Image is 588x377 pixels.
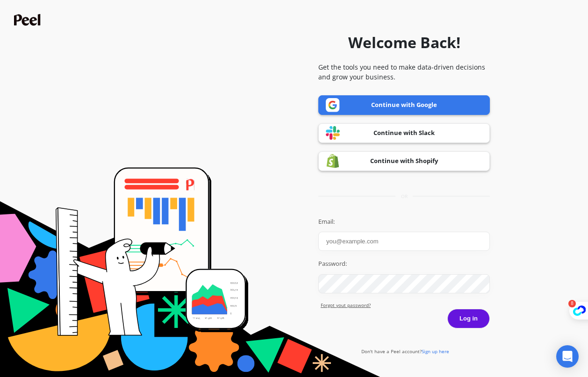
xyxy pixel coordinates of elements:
a: Continue with Google [318,95,490,115]
a: Continue with Shopify [318,151,490,171]
div: Open Intercom Messenger [556,345,579,368]
img: Google logo [326,98,340,112]
label: Password: [318,259,490,269]
span: Sign up here [422,348,449,355]
input: you@example.com [318,232,490,251]
img: Slack logo [326,126,340,140]
p: Get the tools you need to make data-driven decisions and grow your business. [318,62,490,82]
h1: Welcome Back! [348,31,460,54]
img: Shopify logo [326,154,340,168]
div: or [318,193,490,200]
a: Continue with Slack [318,123,490,143]
label: Email: [318,217,490,227]
a: Don't have a Peel account?Sign up here [361,348,449,355]
img: Peel [14,14,43,26]
button: Log in [447,309,490,328]
a: Forgot yout password? [321,302,490,309]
